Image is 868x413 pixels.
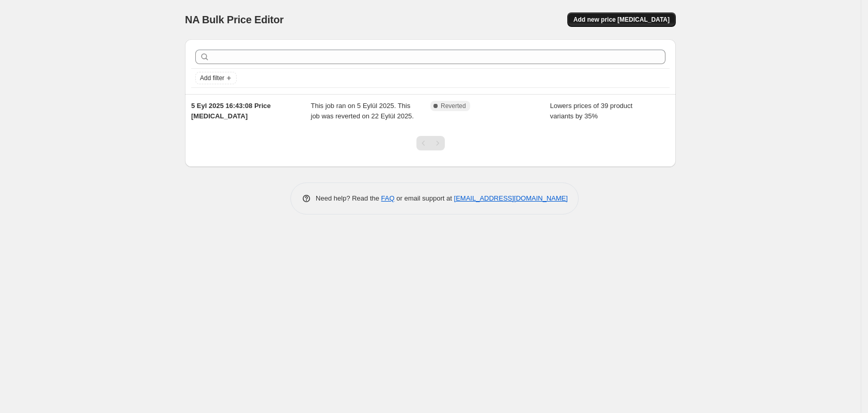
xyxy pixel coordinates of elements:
[185,14,284,25] span: NA Bulk Price Editor
[550,102,633,120] span: Lowers prices of 39 product variants by 35%
[454,194,568,202] a: [EMAIL_ADDRESS][DOMAIN_NAME]
[381,194,395,202] a: FAQ
[395,194,454,202] span: or email support at
[416,136,445,150] nav: Pagination
[191,102,271,120] span: 5 Eyl 2025 16:43:08 Price [MEDICAL_DATA]
[311,102,414,120] span: This job ran on 5 Eylül 2025. This job was reverted on 22 Eylül 2025.
[200,74,224,82] span: Add filter
[316,194,381,202] span: Need help? Read the
[574,16,670,24] span: Add new price [MEDICAL_DATA]
[441,102,466,110] span: Reverted
[195,72,237,84] button: Add filter
[567,12,676,27] button: Add new price [MEDICAL_DATA]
